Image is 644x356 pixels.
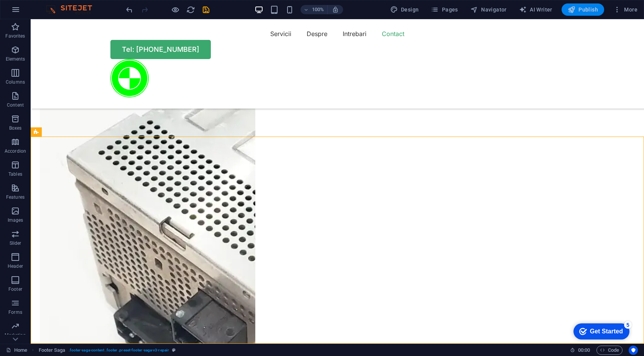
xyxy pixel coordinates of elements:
[578,346,590,355] span: 00 00
[387,3,422,16] button: Design
[568,6,598,13] span: Publish
[7,102,24,108] p: Content
[301,5,328,14] button: 100%
[6,194,25,200] p: Features
[516,3,555,16] button: AI Writer
[6,79,25,85] p: Columns
[629,346,638,355] button: Usercentrics
[600,346,619,355] span: Code
[186,5,195,14] i: Reload page
[172,348,176,352] i: This element is a customizable preset
[8,309,22,315] p: Forms
[470,6,507,13] span: Navigator
[171,5,180,14] button: Click here to leave preview mode and continue editing
[8,217,23,223] p: Images
[562,3,604,16] button: Publish
[6,56,25,62] p: Elements
[519,6,552,13] span: AI Writer
[596,346,623,355] button: Code
[467,3,510,16] button: Navigator
[186,5,195,14] button: reload
[390,6,419,13] span: Design
[5,332,26,338] p: Marketing
[9,125,22,131] p: Boxes
[125,5,134,14] i: Undo: Change text (Ctrl+Z)
[312,5,324,14] h6: 100%
[570,346,590,355] h6: Session time
[125,5,134,14] button: undo
[610,3,641,16] button: More
[202,5,210,14] i: Save (Ctrl+S)
[431,6,458,13] span: Pages
[201,5,210,14] button: save
[5,33,25,39] p: Favorites
[69,346,169,355] span: . footer-saga-content .footer .preset-footer-saga-v3-repair
[6,4,62,20] div: Get Started 5 items remaining, 0% complete
[10,240,21,246] p: Slider
[23,8,56,15] div: Get Started
[332,6,339,13] i: On resize automatically adjust zoom level to fit chosen device.
[44,5,102,14] img: Editor Logo
[6,346,27,355] a: Click to cancel selection. Double-click to open Pages
[39,346,176,355] nav: breadcrumb
[613,6,637,13] span: More
[8,263,23,269] p: Header
[8,286,22,292] p: Footer
[428,3,461,16] button: Pages
[5,148,26,154] p: Accordion
[57,2,64,9] div: 5
[583,347,585,353] span: :
[39,346,66,355] span: Click to select. Double-click to edit
[387,3,422,16] div: Design (Ctrl+Alt+Y)
[8,171,22,177] p: Tables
